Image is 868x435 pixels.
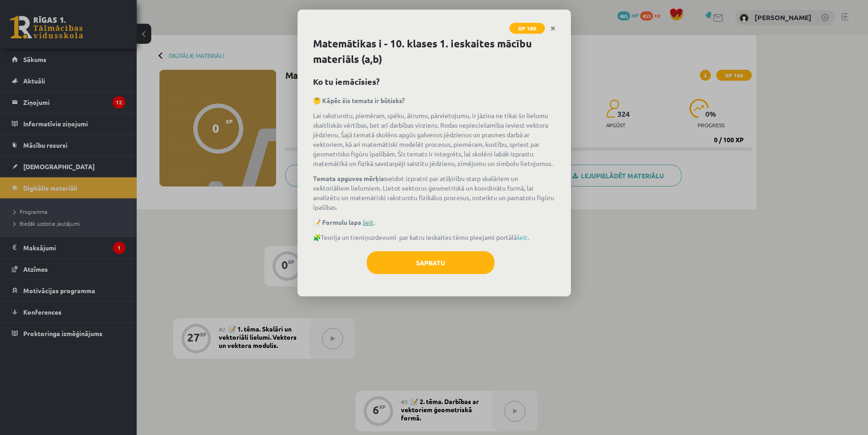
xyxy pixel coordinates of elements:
strong: Temata apguves mērķis: [313,174,385,182]
h1: Matemātikas i - 10. klases 1. ieskaites mācību materiāls (a,b) [313,36,555,67]
span: XP 100 [509,23,545,34]
h2: Ko tu iemācīsies? [313,75,555,88]
a: šeit [517,233,528,241]
a: šeit [363,218,374,226]
p: 🤔 [313,96,555,105]
strong: Kāpēc šis temats ir būtisks? [322,96,405,104]
button: Sapratu [367,251,494,274]
p: 📝 . [313,217,555,227]
p: Lai raksturotu, piemēram, spēku, ātrumu, pārvietojumu, ir jāzina ne tikai šo lielumu skaitliskās ... [313,111,555,168]
p: veidot izpratni par atšķirību starp skalāriem un vektoriāliem lielumiem. Lietot vektorus ģeometri... [313,174,555,212]
strong: Formulu lapa [322,218,361,226]
a: Close [545,20,561,37]
p: 🧩 Teorija un treniņuzdevumi par katru ieskaites tēmu pieejami portālā . [313,233,555,242]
